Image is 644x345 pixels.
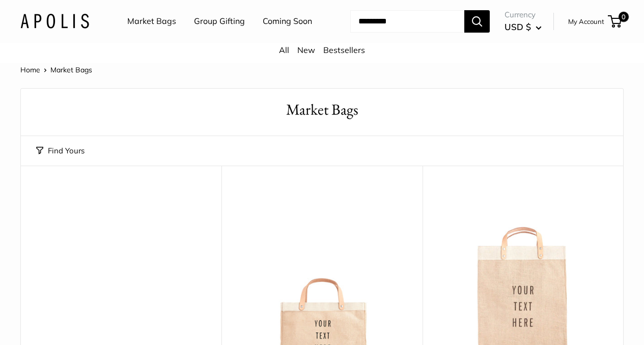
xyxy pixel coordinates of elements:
[609,15,622,28] a: 0
[464,10,490,33] button: Search
[505,19,542,35] button: USD $
[323,45,365,55] a: Bestsellers
[20,14,89,29] img: Apolis
[568,15,604,28] a: My Account
[127,14,176,29] a: Market Bags
[20,65,40,74] a: Home
[36,144,85,158] button: Find Yours
[505,8,542,22] span: Currency
[50,65,92,74] span: Market Bags
[36,99,608,121] h1: Market Bags
[279,45,289,55] a: All
[20,63,92,76] nav: Breadcrumb
[505,21,531,32] span: USD $
[194,14,245,29] a: Group Gifting
[263,14,312,29] a: Coming Soon
[619,12,629,22] span: 0
[297,45,315,55] a: New
[350,10,464,33] input: Search...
